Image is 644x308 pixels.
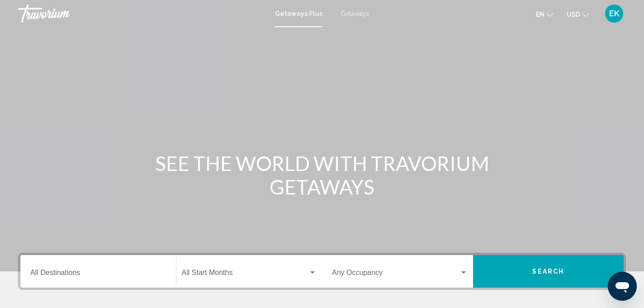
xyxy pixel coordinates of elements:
[609,9,619,18] span: EK
[567,11,580,18] span: USD
[536,8,553,21] button: Change language
[473,255,624,288] button: Search
[602,4,626,23] button: User Menu
[567,8,589,21] button: Change currency
[341,10,369,17] a: Getaways
[608,272,637,301] iframe: Button to launch messaging window
[275,10,322,17] a: Getaways Plus
[18,5,266,23] a: Travorium
[20,255,624,288] div: Search widget
[536,11,545,18] span: en
[152,152,492,199] h1: SEE THE WORLD WITH TRAVORIUM GETAWAYS
[532,268,564,275] span: Search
